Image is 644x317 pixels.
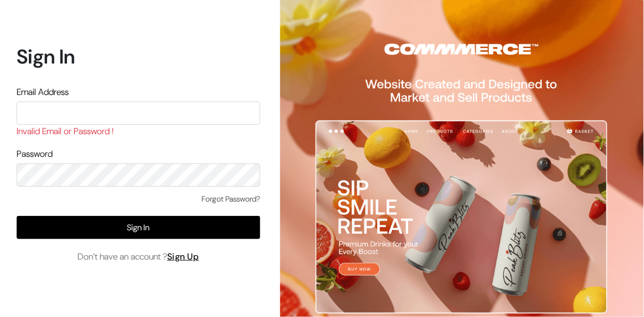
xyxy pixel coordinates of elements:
[17,125,114,138] label: Invalid Email or Password !
[17,86,69,99] label: Email Address
[17,147,53,161] label: Password
[17,45,260,68] h1: Sign In
[167,251,199,262] a: Sign Up
[78,250,199,263] span: Don’t have an account ?
[202,193,260,205] a: Forgot Password?
[17,216,260,239] button: Sign In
